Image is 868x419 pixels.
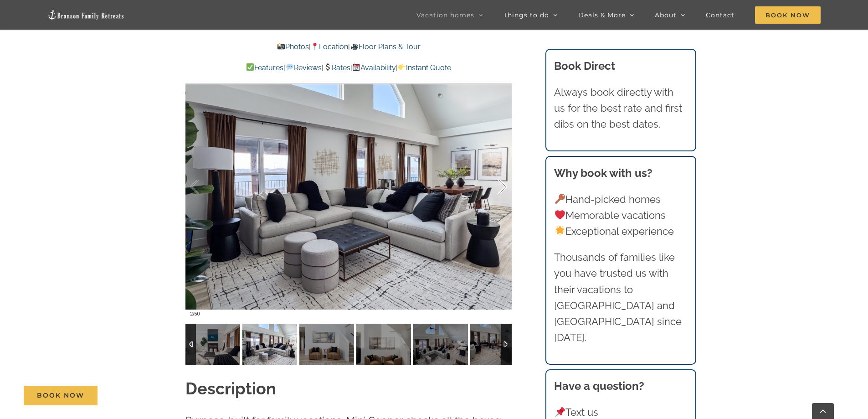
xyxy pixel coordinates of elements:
a: Location [311,42,348,51]
span: Things to do [503,12,549,18]
img: 🎥 [351,43,358,50]
img: 👉 [398,63,406,71]
p: Always book directly with us for the best rate and first dibs on the best dates. [554,84,687,133]
img: 📸 [277,43,285,50]
img: ✅ [247,63,254,71]
h3: Why book with us? [554,165,687,181]
img: 💲 [324,63,331,71]
b: Book Direct [554,59,615,72]
img: 📆 [353,63,360,71]
a: Instant Quote [398,63,451,72]
p: Thousands of families like you have trusted us with their vacations to [GEOGRAPHIC_DATA] and [GEO... [554,249,687,346]
a: Availability [352,63,396,72]
img: 📍 [311,43,318,50]
img: Copper-Pointe-at-Table-Rock-Lake-1050-scaled.jpg-nggid042833-ngg0dyn-120x90-00f0w010c011r110f110r... [413,324,468,365]
img: Copper-Pointe-at-Table-Rock-Lake-1014-2-scaled.jpg-nggid042802-ngg0dyn-120x90-00f0w010c011r110f11... [242,324,297,365]
strong: Have a question? [554,379,644,393]
img: 🔑 [555,194,565,204]
p: | | [185,41,512,53]
span: Contact [706,12,734,18]
img: Copper-Pointe-at-Table-Rock-Lake-3021-scaled.jpg-nggid042918-ngg0dyn-120x90-00f0w010c011r110f110r... [356,324,411,365]
a: Rates [324,63,350,72]
a: Floor Plans & Tour [350,42,420,51]
img: 📌 [555,407,565,417]
img: Copper-Pointe-at-Table-Rock-Lake-1007-2-scaled.jpg-nggid042796-ngg0dyn-120x90-00f0w010c011r110f11... [470,324,525,365]
img: ❤️ [555,210,565,220]
a: Reviews [285,63,321,72]
p: Hand-picked homes Memorable vacations Exceptional experience [554,191,687,240]
img: Branson Family Retreats Logo [47,10,125,20]
img: Copper-Pointe-at-Table-Rock-Lake-1017-2-scaled.jpg-nggid042804-ngg0dyn-120x90-00f0w010c011r110f11... [299,324,354,365]
img: 💬 [286,63,293,71]
img: Copper-Pointe-at-Table-Rock-Lake-3020-Edit-scaled.jpg-nggid042921-ngg0dyn-120x90-00f0w010c011r110... [185,324,240,365]
p: | | | | [185,62,512,74]
span: Book Now [37,392,84,399]
a: Book Now [24,386,98,405]
span: Book Now [755,6,821,24]
span: Vacation homes [416,12,474,18]
img: 🌟 [555,226,565,236]
span: Deals & More [578,12,626,18]
strong: Description [185,379,276,398]
a: Features [246,63,283,72]
a: Photos [277,42,309,51]
span: About [655,12,677,18]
